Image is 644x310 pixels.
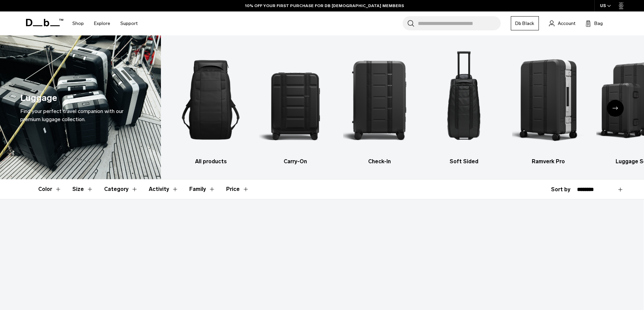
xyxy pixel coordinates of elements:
[20,91,57,105] h1: Luggage
[428,46,500,166] li: 4 / 6
[512,46,585,154] img: Db
[20,108,123,122] span: Find your perfect travel companion with our premium luggage collection.
[512,46,585,166] li: 5 / 6
[245,3,404,9] a: 10% OFF YOUR FIRST PURCHASE FOR DB [DEMOGRAPHIC_DATA] MEMBERS
[174,158,247,166] h3: All products
[512,158,585,166] h3: Ramverk Pro
[607,100,624,117] div: Next slide
[343,46,416,154] img: Db
[343,46,416,166] a: Db Check-In
[428,158,500,166] h3: Soft Sided
[343,46,416,166] li: 3 / 6
[428,46,500,154] img: Db
[259,158,332,166] h3: Carry-On
[428,46,500,166] a: Db Soft Sided
[174,46,247,166] a: Db All products
[226,179,249,199] button: Toggle Price
[259,46,332,154] img: Db
[558,20,575,27] span: Account
[586,19,603,27] button: Bag
[149,179,178,199] button: Toggle Filter
[38,179,62,199] button: Toggle Filter
[259,46,332,166] li: 2 / 6
[594,20,603,27] span: Bag
[189,179,215,199] button: Toggle Filter
[511,16,539,30] a: Db Black
[174,46,247,166] li: 1 / 6
[343,158,416,166] h3: Check-In
[67,11,143,35] nav: Main Navigation
[174,46,247,154] img: Db
[72,11,84,35] a: Shop
[94,11,110,35] a: Explore
[259,46,332,166] a: Db Carry-On
[549,19,575,27] a: Account
[72,179,93,199] button: Toggle Filter
[104,179,138,199] button: Toggle Filter
[512,46,585,166] a: Db Ramverk Pro
[120,11,138,35] a: Support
